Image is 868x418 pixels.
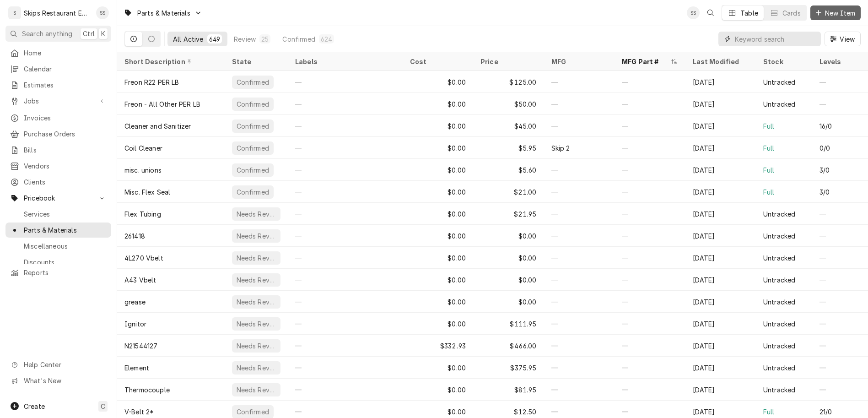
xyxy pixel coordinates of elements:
[236,297,277,307] div: Needs Review
[544,115,615,137] div: —
[5,126,111,141] a: Purchase Orders
[288,291,403,313] div: —
[288,225,403,247] div: —
[403,269,474,291] div: $0.00
[685,115,756,137] div: [DATE]
[234,34,256,44] div: Review
[685,379,756,401] div: [DATE]
[236,209,277,219] div: Needs Review
[480,57,535,66] div: Price
[685,93,756,115] div: [DATE]
[236,407,270,417] div: Confirmed
[5,174,111,190] a: Clients
[209,34,220,44] div: 649
[403,225,474,247] div: $0.00
[5,61,111,76] a: Calendar
[321,34,332,44] div: 624
[261,34,269,44] div: 25
[473,335,544,357] div: $466.00
[5,373,111,388] a: Go to What's New
[622,57,669,66] div: MFG Part #
[763,341,795,351] div: Untracked
[236,99,270,109] div: Confirmed
[96,6,109,19] div: SS
[288,71,403,93] div: —
[685,225,756,247] div: [DATE]
[24,129,107,139] span: Purchase Orders
[124,121,191,131] div: Cleaner and Sanitizer
[819,165,830,175] div: 3/0
[763,57,803,66] div: Stock
[124,275,156,285] div: A43 Vbelt
[687,6,700,19] div: SS
[288,357,403,379] div: —
[5,223,111,238] a: Parts & Materials
[137,8,190,18] span: Parts & Materials
[685,71,756,93] div: [DATE]
[763,253,795,263] div: Untracked
[735,32,816,46] input: Keyword search
[763,165,775,175] div: Full
[544,357,615,379] div: —
[403,93,474,115] div: $0.00
[403,181,474,203] div: $0.00
[403,313,474,335] div: $0.00
[24,241,107,251] span: Miscellaneous
[544,291,615,313] div: —
[288,247,403,269] div: —
[819,57,859,66] div: Levels
[5,239,111,254] a: Miscellaneous
[24,193,93,203] span: Pricebook
[551,143,570,153] div: Skip 2
[24,225,107,235] span: Parts & Materials
[615,137,685,159] div: —
[823,8,857,18] span: New Item
[685,291,756,313] div: [DATE]
[22,29,72,38] span: Search anything
[24,80,107,90] span: Estimates
[24,257,107,267] span: Discounts
[282,34,315,44] div: Confirmed
[473,269,544,291] div: $0.00
[763,385,795,395] div: Untracked
[288,335,403,357] div: —
[236,341,277,351] div: Needs Review
[236,143,270,153] div: Confirmed
[5,357,111,372] a: Go to Help Center
[763,99,795,109] div: Untracked
[693,57,747,66] div: Last Modified
[124,165,162,175] div: misc. unions
[615,335,685,357] div: —
[544,225,615,247] div: —
[763,209,795,219] div: Untracked
[473,137,544,159] div: $5.95
[124,77,179,87] div: Freon R22 PER LB
[288,379,403,401] div: —
[544,313,615,335] div: —
[24,96,93,106] span: Jobs
[819,187,830,197] div: 3/0
[236,121,270,131] div: Confirmed
[763,297,795,307] div: Untracked
[288,313,403,335] div: —
[124,143,162,153] div: Coil Cleaner
[236,77,270,87] div: Confirmed
[763,77,795,87] div: Untracked
[473,181,544,203] div: $21.00
[101,402,105,411] span: C
[288,115,403,137] div: —
[615,269,685,291] div: —
[685,247,756,269] div: [DATE]
[24,113,107,123] span: Invoices
[685,159,756,181] div: [DATE]
[24,64,107,74] span: Calendar
[473,225,544,247] div: $0.00
[124,363,149,373] div: Element
[24,360,106,369] span: Help Center
[473,159,544,181] div: $5.60
[124,297,146,307] div: grease
[544,269,615,291] div: —
[740,8,758,18] div: Table
[236,319,277,329] div: Needs Review
[615,71,685,93] div: —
